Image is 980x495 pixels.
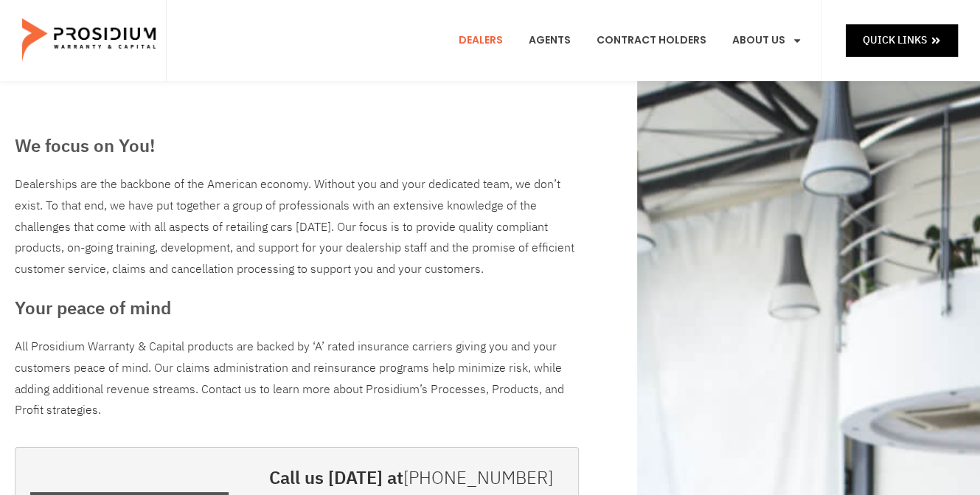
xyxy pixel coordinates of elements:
[258,463,563,494] h3: Call us [DATE] at
[403,465,553,491] a: [PHONE_NUMBER]
[585,13,717,68] a: Contract Holders
[447,13,513,68] a: Dealers
[15,174,579,280] div: Dealerships are the backbone of the American economy. Without you and your dedicated team, we don...
[15,295,579,322] h3: Your peace of mind
[447,13,813,68] nav: Menu
[846,24,958,56] a: Quick Links
[720,13,813,68] a: About Us
[863,31,927,49] span: Quick Links
[15,336,579,421] p: All Prosidium Warranty & Capital products are backed by ‘A’ rated insurance carriers giving you a...
[517,13,581,68] a: Agents
[15,133,579,159] h3: We focus on You!
[282,1,329,13] span: Last Name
